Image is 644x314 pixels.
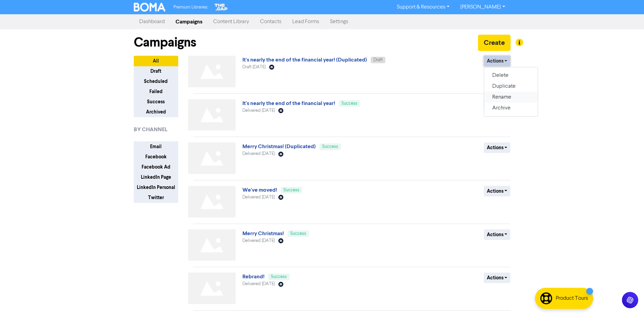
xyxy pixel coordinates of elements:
span: Draft [DATE] [242,65,265,69]
button: Actions [484,273,511,283]
img: BOMA Logo [134,3,166,12]
button: Actions [484,56,511,66]
span: BY CHANNEL [134,125,167,134]
a: [PERSON_NAME] [455,2,510,13]
a: We've moved! [242,187,277,193]
span: Delivered [DATE] [242,195,275,199]
button: Success [134,97,178,107]
span: Success [342,101,357,106]
span: Delivered [DATE] [242,152,275,156]
a: Merry Christmas! (Duplicated) [242,143,316,150]
button: LinkedIn Personal [134,182,178,193]
span: Success [271,275,287,279]
img: Not found [188,186,236,217]
iframe: Chat Widget [610,281,644,314]
span: Delivered [DATE] [242,108,275,113]
img: Not found [188,273,236,304]
a: Content Library [208,15,255,29]
button: Draft [134,66,178,76]
span: Success [322,144,338,149]
button: Delete [484,70,538,81]
button: Facebook [134,152,178,162]
button: Facebook Ad [134,162,178,172]
button: Email [134,141,178,152]
span: Delivered [DATE] [242,282,275,286]
button: Failed [134,86,178,97]
button: Actions [484,229,511,240]
a: Campaigns [170,15,208,29]
img: Not found [188,99,236,131]
button: Create [478,35,511,51]
button: LinkedIn Page [134,172,178,182]
button: Duplicate [484,81,538,92]
span: Success [290,231,306,236]
a: Rebrand! [242,273,264,280]
a: Dashboard [134,15,170,29]
img: Not found [188,142,236,174]
img: The Gap [214,3,228,12]
span: Success [283,188,299,192]
a: Contacts [255,15,287,29]
button: Twitter [134,192,178,203]
button: Actions [484,186,511,196]
button: Archive [484,103,538,114]
a: It's nearly the end of the financial year! [242,100,335,107]
button: Scheduled [134,76,178,87]
span: Draft [373,58,383,62]
a: Settings [325,15,354,29]
span: Delivered [DATE] [242,239,275,243]
img: Not found [188,56,236,87]
button: All [134,56,178,66]
img: Not found [188,229,236,261]
a: Merry Christmas! [242,230,284,237]
span: Premium Libraries: [173,5,208,10]
button: Rename [484,92,538,103]
a: It's nearly the end of the financial year! (Duplicated) [242,56,367,63]
a: Support & Resources [391,2,455,13]
a: Lead Forms [287,15,325,29]
button: Archived [134,107,178,117]
h1: Campaigns [134,35,196,50]
button: Actions [484,142,511,153]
